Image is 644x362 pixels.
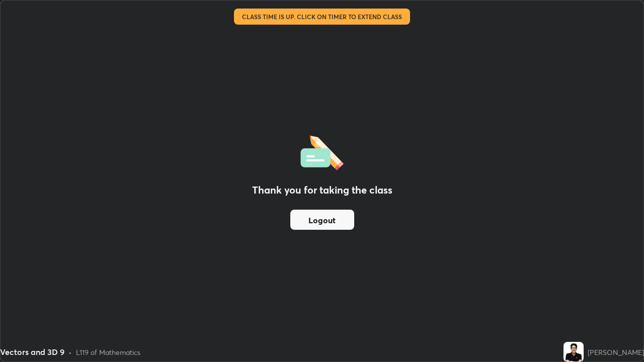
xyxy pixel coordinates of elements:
img: offlineFeedback.1438e8b3.svg [300,132,344,170]
div: L119 of Mathematics [76,347,140,357]
div: • [68,347,72,357]
button: Logout [290,210,354,230]
div: [PERSON_NAME] [588,347,644,357]
h2: Thank you for taking the class [252,183,392,198]
img: 6d797e2ea09447509fc7688242447a06.jpg [563,342,584,362]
